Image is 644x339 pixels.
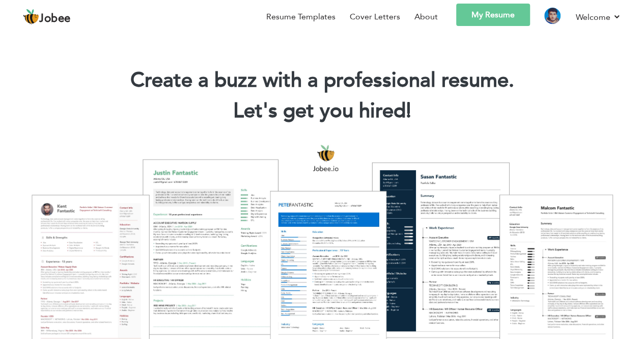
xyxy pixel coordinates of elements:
a: Resume Templates [266,11,335,23]
a: About [414,11,438,23]
a: Welcome [576,11,621,23]
a: My Resume [456,4,530,26]
h2: Let's [15,98,629,124]
a: Cover Letters [350,11,400,23]
h1: Create a buzz with a professional resume. [15,67,629,94]
img: jobee.io [23,9,39,25]
img: Profile Img [544,8,561,24]
span: get you hired! [283,97,411,125]
span: | [406,97,411,125]
a: Jobee [23,9,71,25]
span: Jobee [39,13,71,24]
